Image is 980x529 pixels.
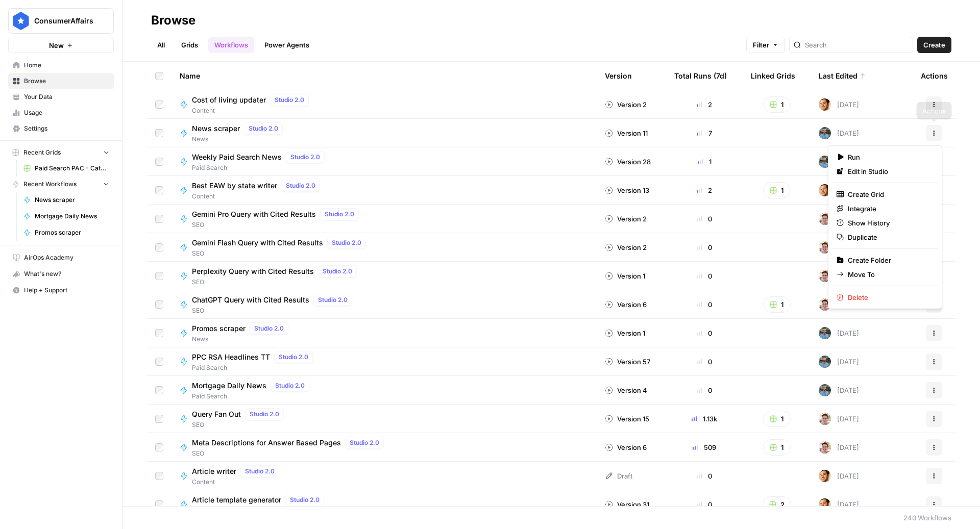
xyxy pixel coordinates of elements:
[819,270,831,282] img: cligphsu63qclrxpa2fa18wddixk
[746,37,785,53] button: Filter
[848,292,929,303] span: Delete
[819,441,831,454] img: cligphsu63qclrxpa2fa18wddixk
[819,413,859,425] div: [DATE]
[674,242,734,253] div: 0
[921,62,948,90] div: Actions
[192,220,363,230] span: SEO
[208,37,254,53] a: Workflows
[751,62,795,90] div: Linked Grids
[180,151,589,172] a: Weekly Paid Search NewsStudio 2.0Paid Search
[24,108,109,117] span: Usage
[605,99,647,110] div: Version 2
[848,255,929,265] span: Create Folder
[180,180,589,201] a: Best EAW by state writerStudio 2.0Content
[819,356,859,368] div: [DATE]
[180,94,589,115] a: Cost of living updaterStudio 2.0Content
[192,363,317,372] span: Paid Search
[8,57,114,73] a: Home
[192,192,324,201] span: Content
[819,62,866,90] div: Last Edited
[674,62,727,90] div: Total Runs (7d)
[903,513,951,523] div: 240 Workflows
[8,38,114,53] button: New
[19,208,114,224] a: Mortgage Daily News
[605,299,647,310] div: Version 6
[151,37,171,53] a: All
[819,213,831,225] img: cligphsu63qclrxpa2fa18wddixk
[180,122,589,144] a: News scraperStudio 2.0News
[819,98,831,111] img: 7dkj40nmz46gsh6f912s7bk0kz0q
[192,352,270,362] span: PPC RSA Headlines TT
[24,92,109,102] span: Your Data
[819,184,831,196] img: 7dkj40nmz46gsh6f912s7bk0kz0q
[23,148,61,157] span: Recent Grids
[245,467,275,476] span: Studio 2.0
[9,266,113,282] div: What's new?
[192,438,341,448] span: Meta Descriptions for Answer Based Pages
[290,153,320,162] span: Studio 2.0
[192,420,288,430] span: SEO
[674,299,734,310] div: 0
[192,135,287,144] span: News
[763,96,791,113] button: 1
[8,73,114,89] a: Browse
[279,352,308,362] span: Studio 2.0
[8,177,114,192] button: Recent Workflows
[8,120,114,137] a: Settings
[254,324,284,333] span: Studio 2.0
[605,62,632,90] div: Version
[819,298,859,311] div: [DATE]
[763,411,791,427] button: 1
[192,466,236,476] span: Article writer
[819,241,831,254] img: cligphsu63qclrxpa2fa18wddixk
[258,37,315,53] a: Power Agents
[819,127,831,139] img: cey2xrdcekjvnatjucu2k7sm827y
[180,237,589,258] a: Gemini Flash Query with Cited ResultsStudio 2.0SEO
[180,322,589,344] a: Promos scraperStudio 2.0News
[8,282,114,298] button: Help + Support
[192,381,266,391] span: Mortgage Daily News
[180,380,589,401] a: Mortgage Daily NewsStudio 2.0Paid Search
[674,385,734,395] div: 0
[8,105,114,121] a: Usage
[286,181,315,190] span: Studio 2.0
[819,213,859,225] div: [DATE]
[192,335,292,344] span: News
[674,128,734,138] div: 7
[180,351,589,372] a: PPC RSA Headlines TTStudio 2.0Paid Search
[674,328,734,338] div: 0
[819,441,859,454] div: [DATE]
[819,384,831,396] img: cey2xrdcekjvnatjucu2k7sm827y
[674,99,734,110] div: 2
[180,294,589,315] a: ChatGPT Query with Cited ResultsStudio 2.0SEO
[917,37,951,53] button: Create
[192,209,316,219] span: Gemini Pro Query with Cited Results
[19,224,114,241] a: Promos scraper
[848,269,929,280] span: Move To
[674,499,734,510] div: 0
[923,40,945,50] span: Create
[605,357,650,367] div: Version 57
[819,384,859,396] div: [DATE]
[35,212,109,221] span: Mortgage Daily News
[192,181,277,191] span: Best EAW by state writer
[24,124,109,133] span: Settings
[605,214,647,224] div: Version 2
[674,442,734,452] div: 509
[192,409,241,419] span: Query Fan Out
[35,228,109,237] span: Promos scraper
[192,152,282,162] span: Weekly Paid Search News
[605,328,645,338] div: Version 1
[19,160,114,177] a: Paid Search PAC - Categories
[8,266,114,282] button: What's new?
[275,95,304,105] span: Studio 2.0
[323,267,352,276] span: Studio 2.0
[605,414,649,424] div: Version 15
[819,327,859,339] div: [DATE]
[192,323,246,334] span: Promos scraper
[275,381,305,390] span: Studio 2.0
[605,442,647,452] div: Version 6
[753,40,769,50] span: Filter
[318,295,348,305] span: Studio 2.0
[192,506,328,515] span: Content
